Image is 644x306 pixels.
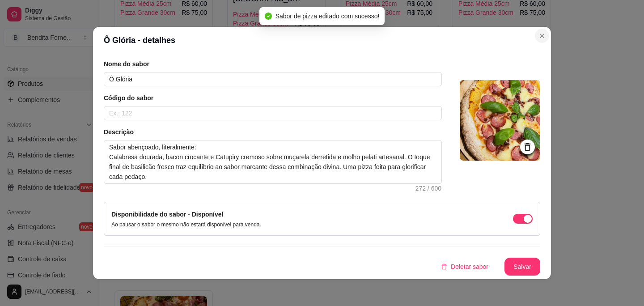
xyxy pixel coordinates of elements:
[104,140,441,183] textarea: Sabor abençoado, literalmente: Calabresa dourada, bacon crocante e Catupiry cremoso sobre muçarel...
[104,106,442,120] input: Ex.: 122
[104,72,442,86] input: Ex.: Calabresa acebolada
[504,258,540,276] button: Salvar
[104,59,442,68] article: Nome do sabor
[441,263,447,270] span: delete
[434,258,496,276] button: deleteDeletar sabor
[265,13,272,20] span: check-circle
[111,221,261,228] p: Ao pausar o sabor o mesmo não estará disponível para venda.
[275,13,380,20] span: Sabor de pizza editado com sucesso!
[93,27,551,54] header: Ô Glória - detalhes
[111,211,223,218] label: Disponibilidade do sabor - Disponível
[104,93,442,102] article: Código do sabor
[104,127,442,136] article: Descrição
[535,29,549,43] button: Close
[460,80,540,161] img: logo da loja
